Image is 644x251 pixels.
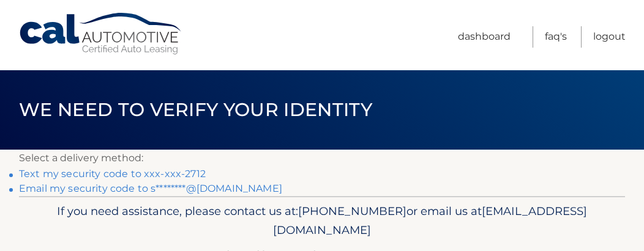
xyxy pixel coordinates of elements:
[19,150,625,167] p: Select a delivery method:
[19,183,282,194] a: Email my security code to s********@[DOMAIN_NAME]
[19,168,206,180] a: Text my security code to xxx-xxx-2712
[18,12,184,56] a: Cal Automotive
[19,98,372,121] span: We need to verify your identity
[593,26,626,48] a: Logout
[458,26,511,48] a: Dashboard
[37,202,607,241] p: If you need assistance, please contact us at: or email us at
[298,204,406,218] span: [PHONE_NUMBER]
[545,26,567,48] a: FAQ's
